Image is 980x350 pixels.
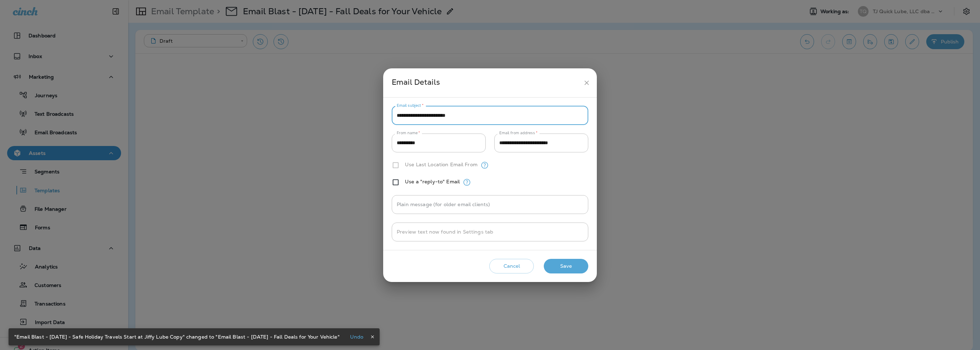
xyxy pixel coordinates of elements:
[499,130,537,136] label: Email from address
[392,76,580,89] div: Email Details
[397,130,420,136] label: From name
[405,162,478,167] label: Use Last Location Email From
[580,76,593,89] button: close
[350,334,364,340] p: Undo
[14,330,340,343] div: "Email Blast - [DATE] - Safe Holiday Travels Start at Jiffy Lube Copy" changed to "Email Blast - ...
[489,259,534,273] button: Cancel
[544,259,588,273] button: Save
[405,179,460,184] label: Use a "reply-to" Email
[397,103,424,108] label: Email subject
